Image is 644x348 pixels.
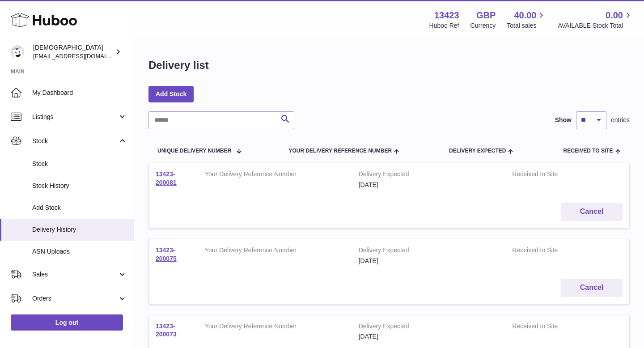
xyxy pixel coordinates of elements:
[205,170,345,181] strong: Your Delivery Reference Number
[32,182,127,190] span: Stock History
[611,116,630,124] span: entries
[32,160,127,168] span: Stock
[32,247,127,256] span: ASN Uploads
[33,52,131,59] span: [EMAIL_ADDRESS][DOMAIN_NAME]
[156,246,177,262] a: 13423-200075
[32,270,118,279] span: Sales
[476,9,496,21] strong: GBP
[606,9,623,21] span: 0.00
[148,86,194,102] a: Add Stock
[512,246,585,257] strong: Received to Site
[359,257,499,265] div: [DATE]
[512,322,585,333] strong: Received to Site
[32,89,127,97] span: My Dashboard
[33,43,114,60] div: [DEMOGRAPHIC_DATA]
[507,9,547,30] a: 40.00 Total sales
[359,181,499,189] div: [DATE]
[156,170,177,186] a: 13423-200081
[558,9,633,30] a: 0.00 AVAILABLE Stock Total
[148,58,209,72] h1: Delivery list
[429,21,459,30] div: Huboo Ref
[434,9,459,21] strong: 13423
[32,225,127,234] span: Delivery History
[32,113,118,121] span: Listings
[32,204,127,212] span: Add Stock
[11,314,123,331] a: Log out
[32,137,118,145] span: Stock
[156,323,177,338] a: 13423-200073
[288,148,392,154] span: Your Delivery Reference Number
[512,170,585,181] strong: Received to Site
[563,148,613,154] span: Received to Site
[470,21,496,30] div: Currency
[205,322,345,333] strong: Your Delivery Reference Number
[359,332,499,341] div: [DATE]
[359,170,499,181] strong: Delivery Expected
[449,148,506,154] span: Delivery Expected
[561,279,623,297] button: Cancel
[11,45,24,59] img: olgazyuz@outlook.com
[157,148,231,154] span: Unique Delivery Number
[558,21,633,30] span: AVAILABLE Stock Total
[514,9,536,21] span: 40.00
[359,322,499,333] strong: Delivery Expected
[507,21,547,30] span: Total sales
[555,116,572,124] label: Show
[205,246,345,257] strong: Your Delivery Reference Number
[32,294,118,303] span: Orders
[561,203,623,221] button: Cancel
[359,246,499,257] strong: Delivery Expected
